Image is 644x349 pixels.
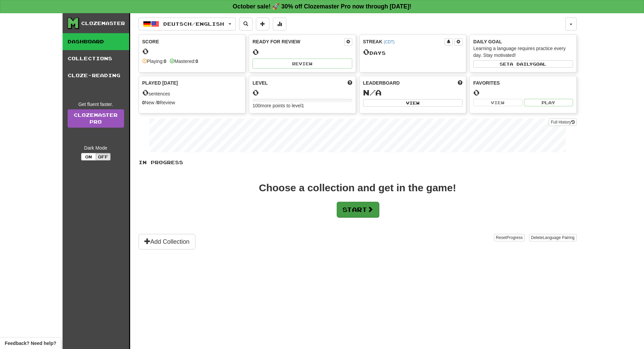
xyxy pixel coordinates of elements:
[139,159,577,166] p: In Progress
[142,88,242,97] div: sentences
[273,18,286,30] button: More stats
[68,101,124,108] div: Get fluent faster.
[363,88,382,97] span: N/A
[96,153,111,160] button: Off
[5,340,56,347] span: Open feedback widget
[473,60,573,68] button: Seta dailygoal
[253,102,352,109] div: 100 more points to level 1
[63,33,129,50] a: Dashboard
[473,88,573,97] div: 0
[142,80,178,86] span: Played [DATE]
[253,38,344,45] div: Ready for Review
[253,80,268,86] span: Level
[473,80,573,86] div: Favorites
[139,234,195,249] button: Add Collection
[239,18,253,30] button: Search sentences
[363,99,463,107] button: View
[68,109,124,128] a: ClozemasterPro
[524,99,573,106] button: Play
[506,235,523,240] span: Progress
[157,100,160,105] strong: 0
[259,183,456,193] div: Choose a collection and get in the game!
[253,59,352,69] button: Review
[81,153,96,160] button: On
[68,145,124,151] div: Dark Mode
[139,18,236,30] button: Deutsch/English
[458,80,462,86] span: This week in points, UTC
[142,47,242,56] div: 0
[494,234,525,241] button: ResetProgress
[473,45,573,59] div: Learning a language requires practice every day. Stay motivated!
[164,59,166,64] strong: 0
[510,62,533,66] span: a daily
[363,80,400,86] span: Leaderboard
[195,59,198,64] strong: 0
[63,67,129,84] a: Cloze-Reading
[253,48,352,56] div: 0
[549,118,576,126] button: Full History
[142,58,167,65] div: Playing:
[142,38,242,45] div: Score
[63,50,129,67] a: Collections
[473,38,573,45] div: Daily Goal
[543,235,574,240] span: Language Pairing
[384,40,395,44] a: (CDT)
[363,48,463,57] div: Day s
[233,3,411,10] strong: October sale! 🚀 30% off Clozemaster Pro now through [DATE]!
[363,47,369,57] span: 0
[529,234,577,241] button: DeleteLanguage Pairing
[256,18,269,30] button: Add sentence to collection
[170,58,198,65] div: Mastered:
[142,99,242,106] div: New / Review
[163,21,224,27] span: Deutsch / English
[142,88,149,97] span: 0
[348,80,352,86] span: Score more points to level up
[142,100,145,105] strong: 0
[253,88,352,97] div: 0
[473,99,522,106] button: View
[363,38,445,45] div: Streak
[81,20,125,27] div: Clozemaster
[337,202,379,217] button: Start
